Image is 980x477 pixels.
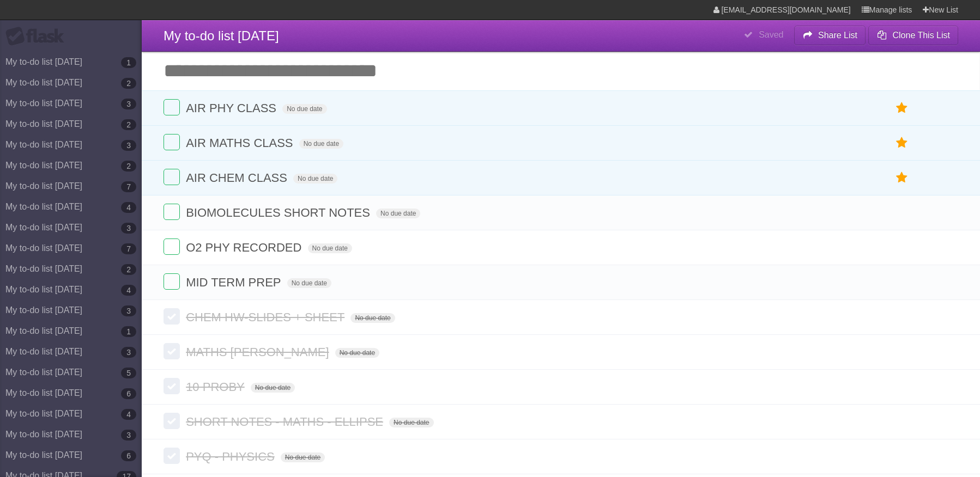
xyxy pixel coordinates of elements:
label: Done [164,413,180,429]
label: Done [164,273,180,290]
b: 1 [121,57,136,68]
span: No due date [282,104,326,114]
span: BIOMOLECULES SHORT NOTES [186,206,373,219]
b: 3 [121,99,136,109]
span: MID TERM PREP [186,276,283,289]
label: Done [164,378,180,394]
label: Star task [892,134,912,152]
b: 2 [121,119,136,130]
button: Clone This List [868,26,958,45]
span: No due date [281,452,325,462]
b: 3 [121,430,136,441]
b: 2 [121,264,136,275]
div: Flask [5,27,71,46]
label: Done [164,238,180,255]
span: MATHS [PERSON_NAME] [186,345,331,359]
b: 6 [121,450,136,461]
label: Done [164,343,180,359]
label: Done [164,204,180,220]
span: O2 PHY RECORDED [186,241,304,254]
span: 10 PROBY [186,380,247,394]
span: No due date [308,243,352,253]
span: SHORT NOTES - MATHS - ELLIPSE [186,415,386,429]
span: No due date [299,139,343,149]
span: No due date [251,383,295,393]
span: No due date [389,418,433,427]
b: 3 [121,223,136,234]
span: No due date [350,313,395,323]
b: Clone This List [892,30,950,40]
span: My to-do list [DATE] [164,28,279,43]
b: 6 [121,388,136,399]
label: Done [164,448,180,464]
b: 2 [121,161,136,172]
b: 7 [121,181,136,192]
span: AIR CHEM CLASS [186,171,290,185]
b: 4 [121,285,136,296]
label: Star task [892,169,912,187]
label: Star task [892,99,912,117]
span: No due date [376,209,420,218]
label: Done [164,99,180,115]
b: Saved [759,30,783,39]
b: 3 [121,305,136,316]
b: 5 [121,368,136,378]
label: Done [164,134,180,150]
span: No due date [335,348,379,358]
b: 4 [121,409,136,420]
b: 7 [121,243,136,254]
span: CHEM HW-SLIDES + SHEET [186,310,347,324]
b: 3 [121,347,136,358]
label: Done [164,169,180,185]
span: No due date [287,278,331,288]
button: Share List [794,26,866,45]
span: AIR MATHS CLASS [186,136,295,150]
b: 1 [121,326,136,337]
span: AIR PHY CLASS [186,101,279,115]
b: Share List [818,30,857,40]
span: PYQ - PHYSICS [186,450,277,463]
b: 2 [121,78,136,89]
label: Done [164,308,180,325]
b: 4 [121,202,136,213]
span: No due date [293,174,337,184]
b: 3 [121,140,136,151]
